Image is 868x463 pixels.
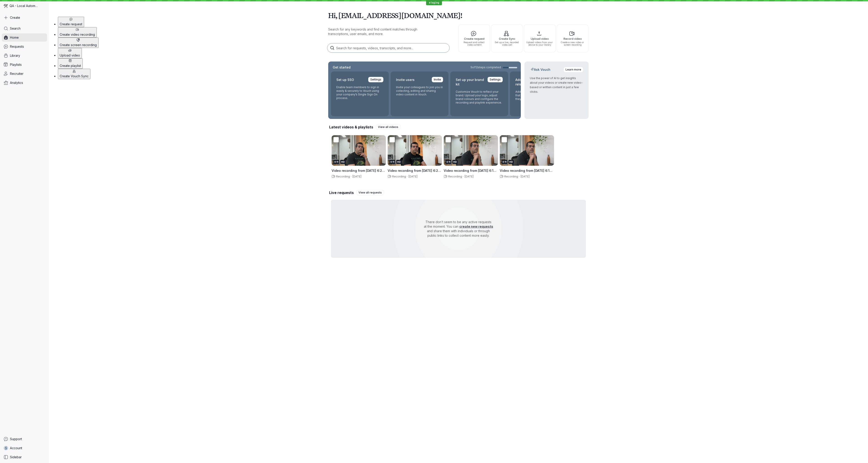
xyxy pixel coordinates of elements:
a: Requests [2,43,47,51]
div: HD [340,160,346,164]
a: View all requests [356,190,384,195]
div: 0:11 [502,160,507,164]
a: Invite [432,77,443,82]
a: sAccount [2,444,47,452]
span: Settings [370,77,381,82]
p: Search for any keywords and find content matches through transcriptions, user emails, and more. [328,27,437,36]
span: Library [10,53,20,58]
span: · [406,175,408,178]
span: Video recording from [DATE] 6:29 pm [332,169,385,177]
span: Home [10,35,19,40]
p: Invite your colleagues to join you in collecting, editing and sharing video content in Vouch. [396,85,443,96]
a: Playlists [2,61,47,69]
span: Record video [559,37,586,40]
span: QA - Local Automation [9,4,38,8]
span: Account [10,446,22,450]
span: Create request [60,22,82,26]
a: 5of12steps completed [471,66,517,69]
span: Requests [10,44,24,49]
span: Analytics [10,80,23,85]
span: Recording [335,175,350,178]
div: HD [396,160,402,164]
button: Upload videoUpload videos from your device to your library [524,24,556,52]
button: Create Vouch Sync [58,69,90,79]
p: Use the power of AI to get insights about your videos or create new video-based or written conten... [530,76,583,94]
span: · [462,175,465,178]
p: Add your own content release form that responders agree to when they record using Vouch. [515,90,562,101]
div: QA - Local Automation [2,2,47,10]
span: Playlists [10,62,22,67]
span: Create Sync [493,37,521,40]
span: Recording [503,175,518,178]
span: s [5,446,7,450]
span: Create video recording [60,33,95,36]
h3: Video recording from 4 September 2025 at 6:29 pm [332,168,386,173]
span: View all videos [378,125,398,129]
h3: Video recording from 4 September 2025 at 6:15 pm [500,168,554,173]
a: View all videos [376,124,400,130]
h3: Video recording from 4 September 2025 at 6:28 pm [388,168,442,173]
span: Recording [391,175,406,178]
button: Create request [58,17,84,27]
span: Recording [447,175,462,178]
span: Support [10,437,22,441]
h2: Set up SSO [336,77,354,83]
div: 0:11 [389,160,395,164]
span: Recruiter [10,71,24,76]
button: Upload video [58,48,82,58]
button: Record videoCreate a new video or screen recording [557,24,588,52]
h2: Get started [332,65,351,70]
input: Search for requests, videos, transcripts, and more... [327,43,449,52]
a: Settings [368,77,383,82]
a: Learn more [564,67,583,72]
span: Invite [434,77,441,82]
p: Customize Vouch to reflect your brand. Upload your logo, adjust brand colours and configure the r... [456,90,503,104]
a: Home [2,33,47,42]
button: Create playlist [58,58,83,69]
span: · [518,175,521,178]
a: Recruiter [2,70,47,78]
span: Create Vouch Sync [60,74,89,78]
span: Upload videos from your device to your library [526,41,554,46]
span: View all requests [359,190,382,195]
span: Upload video [526,37,554,40]
span: [DATE] [521,175,530,178]
div: HD [508,160,514,164]
h2: Latest videos & playlists [329,125,373,130]
span: Search [10,26,21,31]
button: Create SyncSet up a live, recorded video call [491,24,523,52]
span: [DATE] [408,175,417,178]
h2: Set up your brand kit [456,77,485,87]
span: Upload video [60,53,80,57]
span: Video recording from [DATE] 6:16 pm [444,169,496,177]
div: 0:11 [333,160,339,164]
a: Settings [488,77,503,82]
span: Set up a live, recorded video call [493,41,521,46]
h2: Add your content release form [515,77,545,87]
span: Video recording from [DATE] 6:28 pm [388,169,441,177]
span: [DATE] [352,175,361,178]
div: HD [452,160,458,164]
span: Create playlist [60,64,81,68]
span: Create request [460,37,488,40]
h2: Ask Vouch [530,67,551,72]
span: Create screen recording [60,43,97,47]
h3: Video recording from 4 September 2025 at 6:16 pm [444,168,498,173]
span: [DATE] [465,175,474,178]
span: Video recording from [DATE] 6:15 pm [500,169,552,177]
p: There don’t seem to be any active requests at the moment. You can and share them with individuals... [410,216,507,241]
a: Search [2,24,47,33]
button: Create video recording [58,27,97,38]
a: Support [2,435,47,443]
h2: Invite users [396,77,415,83]
span: Request and collect video content [460,41,488,46]
span: Sidebar [10,455,22,459]
img: QA - Local Automation avatar [4,4,8,8]
button: Create requestRequest and collect video content [458,24,490,52]
span: Create [10,15,20,20]
a: Library [2,52,47,60]
span: 5 of 12 steps completed [471,66,501,69]
div: 0:11 [446,160,451,164]
p: Enable team members to sign in easily & securely to Vouch using your company’s Single Sign On pro... [336,85,383,100]
h1: Hi, [EMAIL_ADDRESS][DOMAIN_NAME]! [328,9,589,22]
